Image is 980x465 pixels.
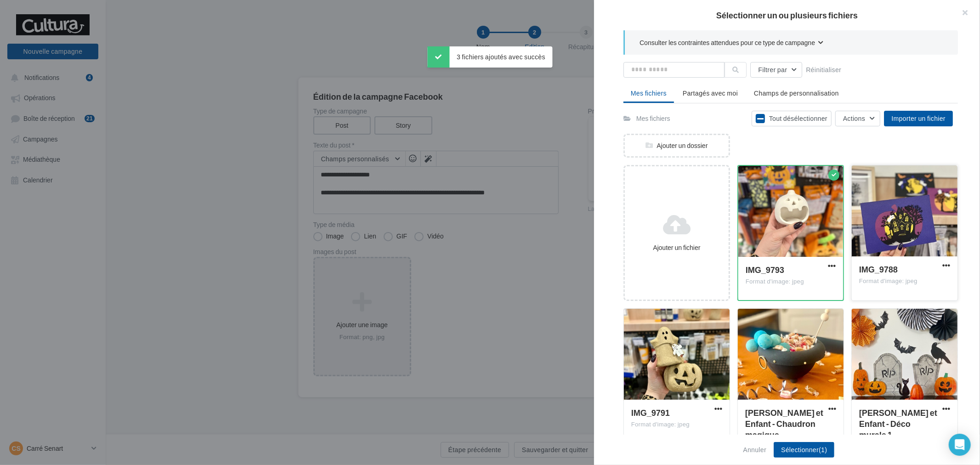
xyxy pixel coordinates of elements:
[835,111,880,126] button: Actions
[884,111,953,126] button: Importer un fichier
[746,265,784,275] span: IMG_9793
[640,38,823,49] button: Consulter les contraintes attendues pour ce type de campagne
[745,408,823,440] span: Eveil et Enfant - Chaudron magique
[752,111,832,126] button: Tout désélectionner
[802,64,845,75] button: Réinitialiser
[859,408,937,440] span: Eveil et Enfant - Déco murale 1
[640,38,815,47] span: Consulter les contraintes attendues pour ce type de campagne
[631,408,670,418] span: IMG_9791
[636,114,670,123] div: Mes fichiers
[629,243,725,252] div: Ajouter un fichier
[774,442,834,458] button: Sélectionner(1)
[949,434,971,456] div: Open Intercom Messenger
[609,11,965,19] h2: Sélectionner un ou plusieurs fichiers
[631,420,722,429] div: Format d'image: jpeg
[746,278,836,286] div: Format d'image: jpeg
[750,62,802,78] button: Filtrer par
[843,114,865,122] span: Actions
[683,89,738,97] span: Partagés avec moi
[740,444,770,455] button: Annuler
[859,277,950,285] div: Format d'image: jpeg
[625,141,729,150] div: Ajouter un dossier
[859,264,898,274] span: IMG_9788
[427,46,553,68] div: 3 fichiers ajoutés avec succès
[891,114,946,122] span: Importer un fichier
[754,89,839,97] span: Champs de personnalisation
[631,89,667,97] span: Mes fichiers
[819,446,827,454] span: (1)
